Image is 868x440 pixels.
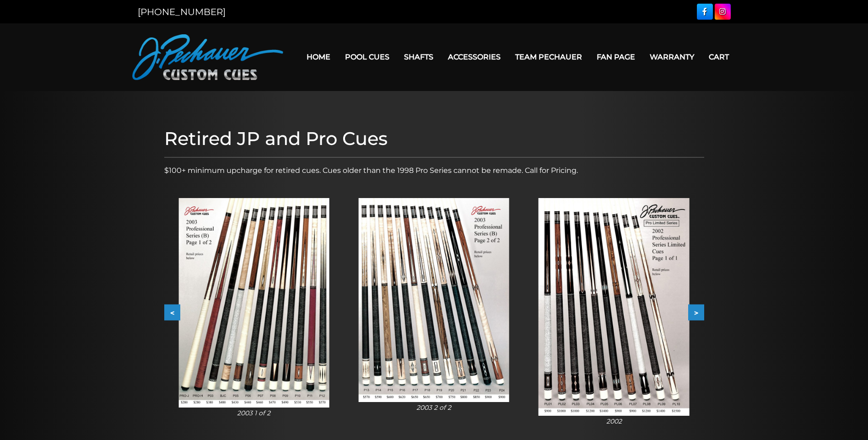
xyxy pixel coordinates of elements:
a: [PHONE_NUMBER] [138,6,226,17]
a: Cart [701,45,736,69]
i: 2003 1 of 2 [237,409,270,417]
a: Fan Page [589,45,642,69]
a: Warranty [642,45,701,69]
a: Team Pechauer [508,45,589,69]
a: Pool Cues [338,45,397,69]
button: < [164,305,180,321]
p: $100+ minimum upcharge for retired cues. Cues older than the 1998 Pro Series cannot be remade. Ca... [164,165,704,176]
div: Carousel Navigation [164,305,704,321]
h1: Retired JP and Pro Cues [164,128,704,150]
a: Accessories [441,45,508,69]
button: > [688,305,704,321]
img: Pechauer Custom Cues [132,34,283,80]
i: 2002 [606,417,622,425]
a: Shafts [397,45,441,69]
i: 2003 2 of 2 [416,403,451,412]
a: Home [299,45,338,69]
